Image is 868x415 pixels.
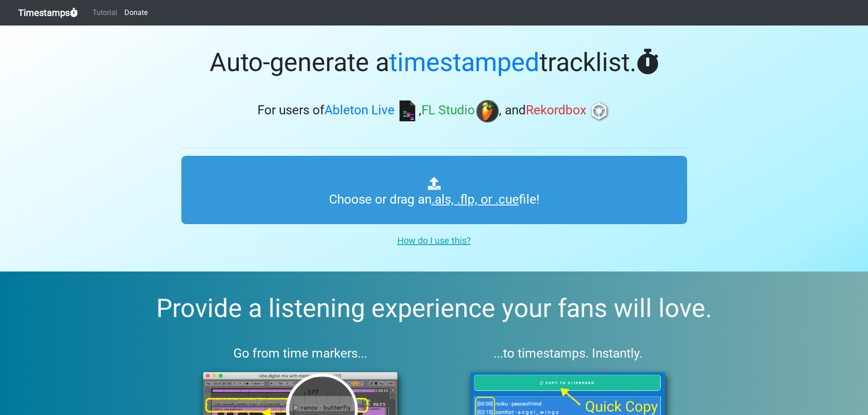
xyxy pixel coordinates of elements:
[181,47,687,78] h1: Auto-generate a tracklist.
[181,100,687,123] h3: For users of , , and
[397,235,471,246] u: How do I use this?
[181,346,420,361] h3: Go from time markers...
[389,47,539,77] span: timestamped
[22,293,846,324] h2: Provide a listening experience your fans will love.
[476,100,499,123] img: fl.png
[18,4,78,22] a: Timestamps
[421,103,475,118] span: FL Studio
[449,346,687,361] h3: ...to timestamps. Instantly.
[89,4,121,22] a: Tutorial
[526,103,586,118] span: Rekordbox
[396,100,419,123] img: ableton.png
[121,4,151,22] a: Donate
[588,100,611,123] img: rb.png
[324,103,395,118] span: Ableton Live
